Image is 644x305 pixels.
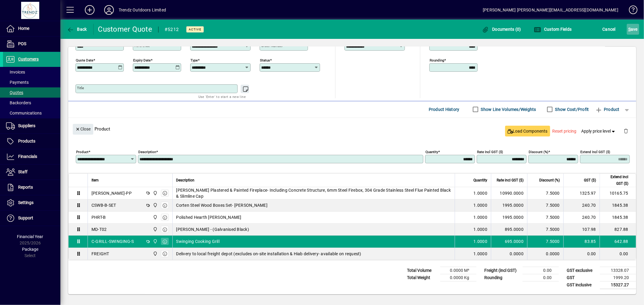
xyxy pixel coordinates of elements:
[3,211,60,226] a: Support
[477,149,503,154] mat-label: Rate incl GST ($)
[165,25,179,34] div: #5212
[138,149,156,154] mat-label: Description
[534,27,572,32] span: Custom Fields
[68,118,636,140] div: Product
[6,80,29,85] span: Payments
[3,149,60,164] a: Financials
[495,238,524,244] div: 695.0000
[474,238,488,244] span: 1.0000
[65,24,88,35] button: Back
[76,58,93,62] mat-label: Quote date
[151,238,158,245] span: New Plymouth
[564,281,600,289] td: GST inclusive
[527,236,563,248] td: 7.5000
[176,214,242,220] span: Polished Hearth [PERSON_NAME]
[151,190,158,197] span: New Plymouth
[119,5,166,15] div: Trendz Outdoors Limited
[425,149,438,154] mat-label: Quantity
[580,149,610,154] mat-label: Extend incl GST ($)
[600,281,636,289] td: 15327.27
[67,27,87,32] span: Back
[91,226,107,232] div: MD-T02
[495,251,524,257] div: 0.0000
[627,24,639,35] button: Save
[60,24,94,35] app-page-header-button: Back
[532,24,573,35] button: Custom Fields
[564,267,600,274] td: GST exclusive
[3,77,60,87] a: Payments
[18,26,29,31] span: Home
[430,58,444,62] mat-label: Rounding
[3,36,60,52] a: POS
[497,177,524,184] span: Rate incl GST ($)
[91,177,99,184] span: Item
[481,274,523,281] td: Rounding
[600,267,636,274] td: 13328.07
[260,58,270,62] mat-label: Status
[22,247,38,252] span: Package
[151,202,158,209] span: New Plymouth
[600,236,636,248] td: 642.88
[151,250,158,257] span: New Plymouth
[404,274,440,281] td: Total Weight
[527,224,563,236] td: 7.5000
[3,180,60,195] a: Reports
[523,267,559,274] td: 0.00
[6,111,42,115] span: Communications
[18,41,26,46] span: POS
[604,174,628,187] span: Extend incl GST ($)
[18,123,35,128] span: Suppliers
[3,134,60,149] a: Products
[91,251,109,257] div: FREIGHT
[3,165,60,180] a: Staff
[99,5,119,15] button: Profile
[564,274,600,281] td: GST
[508,128,548,134] span: Load Components
[18,154,37,159] span: Financials
[482,27,521,32] span: Documents (0)
[563,187,600,200] td: 1325.97
[80,5,99,15] button: Add
[429,105,460,114] span: Product History
[527,200,563,212] td: 7.5000
[18,169,27,174] span: Staff
[17,234,43,239] span: Financial Year
[474,190,488,196] span: 1.0000
[495,226,524,232] div: 895.0000
[18,139,35,143] span: Products
[71,126,95,131] app-page-header-button: Close
[474,251,488,257] span: 1.0000
[98,24,152,34] div: Customer Quote
[440,267,476,274] td: 0.0000 M³
[91,214,106,220] div: PHRT-B
[151,226,158,233] span: New Plymouth
[554,106,589,112] label: Show Cost/Profit
[91,202,116,208] div: CSWB-B-SET
[563,224,600,236] td: 107.98
[404,267,440,274] td: Total Volume
[133,58,151,62] mat-label: Expiry date
[480,24,523,35] button: Documents (0)
[595,105,620,114] span: Product
[619,124,633,138] button: Delete
[505,126,550,137] button: Load Components
[474,202,488,208] span: 1.0000
[563,248,600,260] td: 0.00
[18,185,33,190] span: Reports
[600,200,636,212] td: 1845.38
[539,177,560,184] span: Discount (%)
[495,214,524,220] div: 1995.0000
[481,267,523,274] td: Freight (incl GST)
[619,128,633,134] app-page-header-button: Delete
[191,58,198,62] mat-label: Type
[628,24,638,34] span: ave
[600,224,636,236] td: 827.88
[600,187,636,200] td: 10165.75
[474,214,488,220] span: 1.0000
[628,27,631,32] span: S
[3,67,60,77] a: Invoices
[18,200,34,205] span: Settings
[3,195,60,210] a: Settings
[91,190,132,196] div: [PERSON_NAME]-PP
[584,177,596,184] span: GST ($)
